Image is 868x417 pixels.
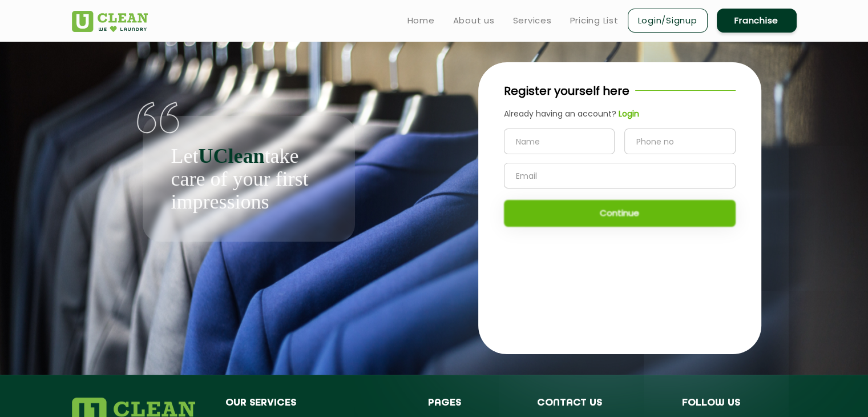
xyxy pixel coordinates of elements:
[616,108,639,120] a: Login
[504,108,616,119] span: Already having an account?
[198,145,264,167] b: UClean
[504,129,615,154] input: Name
[628,9,708,33] a: Login/Signup
[624,129,736,154] input: Phone no
[619,108,639,119] b: Login
[407,14,435,27] a: Home
[171,145,326,213] p: Let take care of your first impressions
[137,102,180,134] img: quote-img
[570,14,619,27] a: Pricing List
[513,14,552,27] a: Services
[72,11,148,32] img: UClean Laundry and Dry Cleaning
[717,9,797,33] a: Franchise
[504,82,629,99] p: Register yourself here
[453,14,495,27] a: About us
[504,163,736,189] input: Email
